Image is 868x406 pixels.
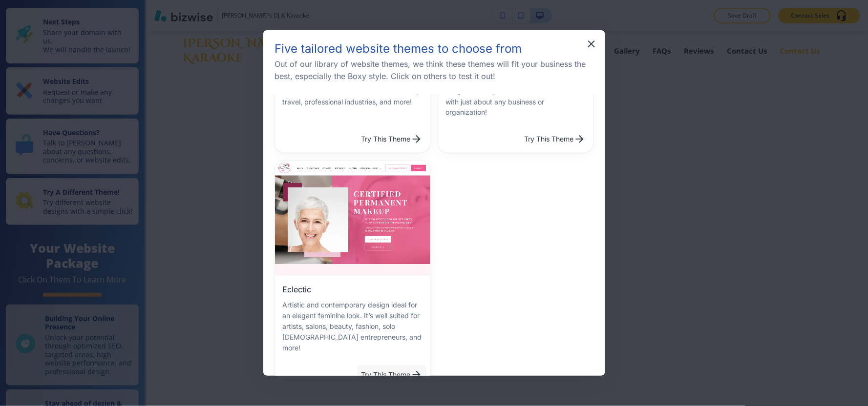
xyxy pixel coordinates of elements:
[283,300,423,353] p: Artistic and contemporary design ideal for an elegant feminine look. It’s well suited for artists...
[446,75,586,118] p: Using numerous background images and boxy elements, this versatile theme work with just about any...
[358,129,426,149] button: Minimalistic ThemeMinimalisticA minimalistic website style using dual columns. This theme works w...
[283,284,312,296] h6: Eclectic
[275,58,593,82] h6: Out of our library of website themes, we think these themes will fit your business the best, espe...
[358,365,426,385] button: Eclectic ThemeEclecticArtistic and contemporary design ideal for an elegant feminine look. It’s w...
[275,42,522,56] h5: Five tailored website themes to choose from
[521,129,590,149] button: Boxy ThemeBoxyUsing numerous background images and boxy elements, this versatile theme work with ...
